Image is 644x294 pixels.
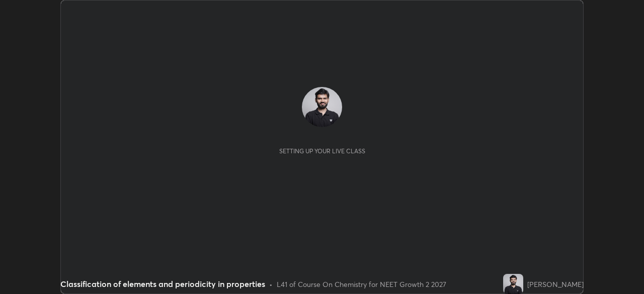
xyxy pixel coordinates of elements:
div: Setting up your live class [279,147,365,155]
img: 0c83c29822bb4980a4694bc9a4022f43.jpg [503,274,523,294]
div: [PERSON_NAME] [527,279,584,289]
div: L41 of Course On Chemistry for NEET Growth 2 2027 [277,279,446,289]
div: • [269,279,273,289]
div: Classification of elements and periodicity in properties [60,278,265,290]
img: 0c83c29822bb4980a4694bc9a4022f43.jpg [302,87,342,127]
